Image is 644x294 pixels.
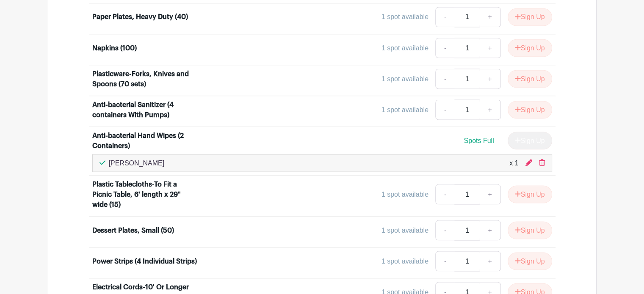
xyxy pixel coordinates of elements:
a: - [435,220,455,240]
a: + [479,220,500,240]
a: + [479,99,500,120]
div: 1 spot available [381,43,428,53]
div: 1 spot available [381,74,428,84]
div: 1 spot available [381,12,428,22]
a: + [479,38,500,58]
div: 1 spot available [381,104,428,115]
a: - [435,7,455,27]
button: Sign Up [508,185,552,203]
a: - [435,184,455,204]
div: Napkins (100) [92,43,137,53]
a: + [479,69,500,89]
div: Anti-bacterial Hand Wipes (2 Containers) [92,130,197,151]
div: x 1 [509,158,518,168]
a: + [479,251,500,271]
div: 1 spot available [381,256,428,266]
span: Spots Full [464,137,494,144]
p: [PERSON_NAME] [109,158,165,168]
button: Sign Up [508,8,552,26]
a: - [435,38,455,58]
div: Dessert Plates, Small (50) [92,225,174,235]
a: + [479,184,500,204]
button: Sign Up [508,221,552,239]
div: Paper Plates, Heavy Duty (40) [92,12,188,22]
button: Sign Up [508,70,552,88]
button: Sign Up [508,101,552,118]
a: + [479,7,500,27]
button: Sign Up [508,39,552,57]
div: Anti-bacterial Sanitizer (4 containers With Pumps) [92,99,197,120]
button: Sign Up [508,252,552,270]
div: Power Strips (4 Individual Strips) [92,256,197,266]
div: Plastic Tablecloths-To Fit a Picnic Table, 6' length x 29" wide (15) [92,179,197,209]
div: 1 spot available [381,225,428,235]
div: 1 spot available [381,189,428,199]
a: - [435,251,455,271]
a: - [435,99,455,120]
a: - [435,69,455,89]
div: Plasticware-Forks, Knives and Spoons (70 sets) [92,69,197,89]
